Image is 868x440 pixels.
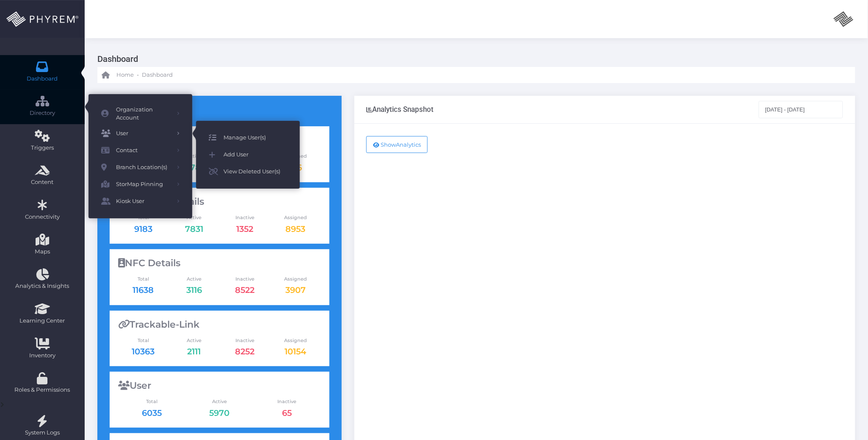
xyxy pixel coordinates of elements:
[88,103,192,125] a: Organization Account
[135,71,140,79] li: -
[88,159,192,176] a: Branch Location(s)
[118,258,321,269] div: NFC Details
[118,319,321,330] div: Trackable-Link
[224,149,287,160] span: Add User
[118,398,186,405] span: Total
[282,408,292,418] a: 65
[253,398,321,405] span: Inactive
[270,214,321,221] span: Assigned
[270,276,321,283] span: Assigned
[185,224,203,234] a: 7831
[27,75,58,83] span: Dashboard
[169,276,219,283] span: Active
[224,132,287,143] span: Manage User(s)
[134,224,152,234] a: 9183
[132,346,155,356] a: 10363
[219,214,270,221] span: Inactive
[116,179,171,190] span: StorMap Pinning
[185,398,253,405] span: Active
[118,196,321,207] div: QR-Code Details
[285,346,307,356] a: 10154
[133,285,154,295] a: 11638
[116,162,171,173] span: Branch Location(s)
[196,146,300,163] a: Add User
[88,142,192,159] a: Contact
[102,67,134,83] a: Home
[187,346,201,356] a: 2111
[219,276,270,283] span: Inactive
[209,408,229,418] a: 5970
[196,129,300,146] a: Manage User(s)
[285,285,306,295] a: 3907
[116,71,134,79] span: Home
[366,136,428,153] button: ShowAnalytics
[6,178,79,187] span: Content
[6,213,79,221] span: Connectivity
[97,51,849,67] h3: Dashboard
[6,317,79,325] span: Learning Center
[6,109,79,117] span: Directory
[142,71,173,79] span: Dashboard
[88,125,192,142] a: User
[6,282,79,290] span: Analytics & Insights
[116,145,171,156] span: Contact
[118,276,169,283] span: Total
[118,380,321,391] div: User
[6,351,79,360] span: Inventory
[286,224,306,234] a: 8953
[169,337,219,344] span: Active
[219,337,270,344] span: Inactive
[142,67,173,83] a: Dashboard
[186,285,202,295] a: 3116
[6,386,79,394] span: Roles & Permissions
[116,106,171,122] span: Organization Account
[169,214,219,221] span: Active
[196,163,300,180] a: View Deleted User(s)
[235,346,254,356] a: 8252
[142,408,162,418] a: 6035
[759,101,843,118] input: Select Date Range
[116,196,171,207] span: Kiosk User
[235,285,254,295] a: 8522
[381,141,396,148] span: Show
[236,224,253,234] a: 1352
[88,176,192,193] a: StorMap Pinning
[35,248,50,256] span: Maps
[88,193,192,210] a: Kiosk User
[270,337,321,344] span: Assigned
[366,105,434,114] div: Analytics Snapshot
[6,144,79,152] span: Triggers
[6,429,79,437] span: System Logs
[118,337,169,344] span: Total
[116,128,171,139] span: User
[224,166,287,177] span: View Deleted User(s)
